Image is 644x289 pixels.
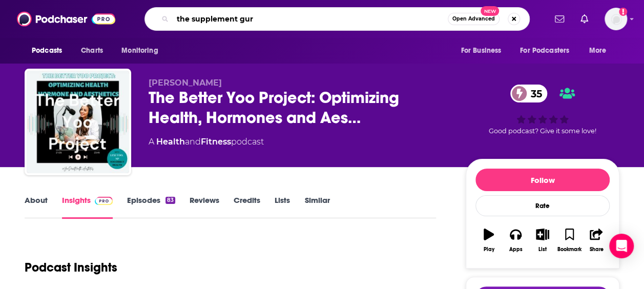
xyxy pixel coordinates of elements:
[529,222,556,259] button: List
[17,9,115,29] img: Podchaser - Follow, Share and Rate Podcasts
[275,195,290,219] a: Lists
[583,222,610,259] button: Share
[95,197,113,205] img: Podchaser Pro
[605,8,627,30] img: User Profile
[609,234,634,258] div: Open Intercom Messenger
[453,41,514,60] button: open menu
[481,6,499,16] span: New
[81,44,103,58] span: Charts
[165,197,175,204] div: 83
[513,41,584,60] button: open menu
[114,41,171,60] button: open menu
[121,44,158,58] span: Monitoring
[201,137,231,147] a: Fitness
[234,195,260,219] a: Credits
[589,246,603,253] div: Share
[461,44,501,58] span: For Business
[484,246,494,253] div: Play
[510,85,547,102] a: 35
[475,195,610,216] div: Rate
[27,71,129,173] img: The Better Yoo Project: Optimizing Health, Hormones and Aesthetics.
[62,195,113,219] a: InsightsPodchaser Pro
[509,246,523,253] div: Apps
[144,7,530,31] div: Search podcasts, credits, & more...
[556,222,583,259] button: Bookmark
[304,195,329,219] a: Similar
[25,260,117,275] h1: Podcast Insights
[173,11,448,27] input: Search podcasts, credits, & more...
[538,246,547,253] div: List
[557,246,581,253] div: Bookmark
[25,195,48,219] a: About
[190,195,219,219] a: Reviews
[605,8,627,30] span: Logged in as HavasFormulab2b
[149,78,222,88] span: [PERSON_NAME]
[475,169,610,191] button: Follow
[32,44,62,58] span: Podcasts
[156,137,185,147] a: Health
[521,85,547,102] span: 35
[619,8,627,16] svg: Add a profile image
[475,222,502,259] button: Play
[520,44,569,58] span: For Podcasters
[605,8,627,30] button: Show profile menu
[185,137,201,147] span: and
[551,10,568,28] a: Show notifications dropdown
[589,44,607,58] span: More
[25,41,75,60] button: open menu
[149,136,264,148] div: A podcast
[582,41,619,60] button: open menu
[448,13,500,25] button: Open AdvancedNew
[74,41,109,60] a: Charts
[127,195,175,219] a: Episodes83
[576,10,592,28] a: Show notifications dropdown
[466,78,619,141] div: 35Good podcast? Give it some love!
[489,127,596,135] span: Good podcast? Give it some love!
[452,16,495,22] span: Open Advanced
[502,222,529,259] button: Apps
